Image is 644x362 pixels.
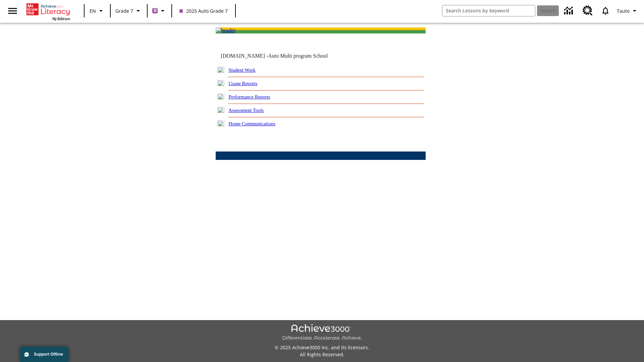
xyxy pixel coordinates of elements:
img: header [216,27,235,34]
span: Tauto [617,7,630,14]
button: Support Offline [20,347,68,362]
a: Performance Reports [228,94,270,100]
a: Resource Center, Will open in new tab [579,2,597,20]
nobr: Auto Multi program School [268,53,328,59]
span: Grade 7 [115,7,133,14]
span: Support Offline [34,352,63,357]
button: Boost Class color is purple. Change class color [150,5,169,17]
button: Profile/Settings [614,5,641,17]
a: Usage Reports [228,81,257,86]
button: Language: EN, Select a language [87,5,108,17]
a: Notifications [597,2,614,19]
span: 2025 Auto Grade 7 [179,7,228,14]
span: NJ Edition [52,16,70,21]
span: B [154,6,157,15]
img: plus.gif [217,120,224,126]
img: plus.gif [217,80,224,86]
img: plus.gif [217,94,224,100]
button: Grade: Grade 7, Select a grade [113,5,145,17]
input: search field [442,5,535,16]
a: Data Center [560,2,579,20]
img: plus.gif [217,67,224,73]
img: plus.gif [217,107,224,113]
div: Home [26,2,70,21]
td: [DOMAIN_NAME] - [221,53,344,59]
span: EN [90,7,96,14]
button: Open side menu [3,1,22,21]
img: Achieve3000 Differentiate Accelerate Achieve [282,324,362,341]
a: Home Communications [228,121,275,126]
a: Student Work [228,67,255,73]
a: Assessment Tools [228,108,264,113]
